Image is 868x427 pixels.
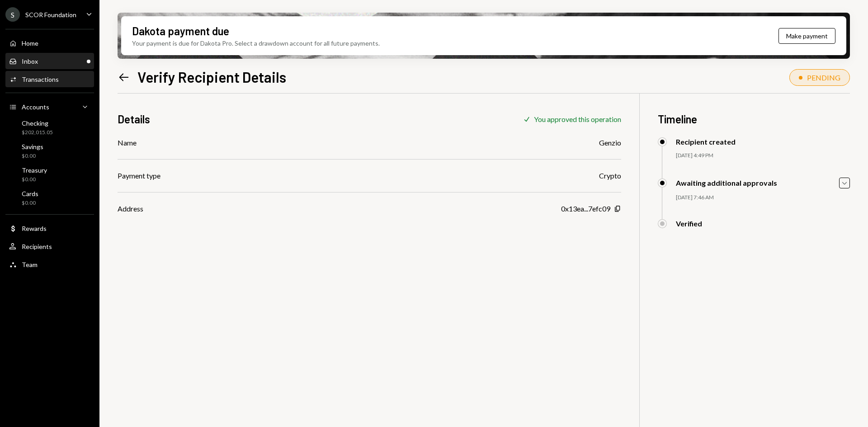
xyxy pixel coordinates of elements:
div: Rewards [22,225,47,232]
div: Awaiting additional approvals [676,178,777,187]
a: Checking$202,015.05 [5,117,94,138]
div: Recipient created [676,137,736,146]
div: [DATE] 7:46 AM [676,194,850,202]
div: Checking [22,119,53,127]
div: Inbox [22,57,38,65]
button: Make payment [778,28,835,44]
div: SCOR Foundation [25,11,76,19]
h3: Details [118,112,150,127]
a: Savings$0.00 [5,140,94,162]
div: PENDING [807,73,840,82]
a: Rewards [5,220,94,236]
div: Transactions [22,75,59,83]
a: Cards$0.00 [5,187,94,209]
div: Payment type [118,170,160,181]
div: Name [118,137,137,148]
div: Crypto [599,170,621,181]
div: $202,015.05 [22,129,53,136]
div: Dakota payment due [132,23,229,38]
div: Address [118,203,143,214]
div: $0.00 [22,176,47,183]
a: Recipients [5,238,94,254]
div: Your payment is due for Dakota Pro. Select a drawdown account for all future payments. [132,38,380,48]
a: Team [5,256,94,272]
div: Treasury [22,166,47,174]
a: Home [5,35,94,51]
div: Accounts [22,103,49,111]
div: [DATE] 4:49 PM [676,152,850,160]
div: Home [22,39,38,47]
div: Recipients [22,243,52,250]
a: Inbox [5,53,94,69]
h1: Verify Recipient Details [137,68,286,86]
div: Verified [676,219,702,228]
div: $0.00 [22,152,43,160]
div: Cards [22,190,38,197]
div: Savings [22,143,43,150]
div: Team [22,261,38,268]
a: Treasury$0.00 [5,164,94,185]
div: Genzio [599,137,621,148]
a: Transactions [5,71,94,87]
div: You approved this operation [534,115,621,123]
a: Accounts [5,99,94,115]
div: 0x13ea...7efc09 [561,203,610,214]
div: $0.00 [22,199,38,207]
h3: Timeline [658,112,850,127]
div: S [5,7,20,22]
